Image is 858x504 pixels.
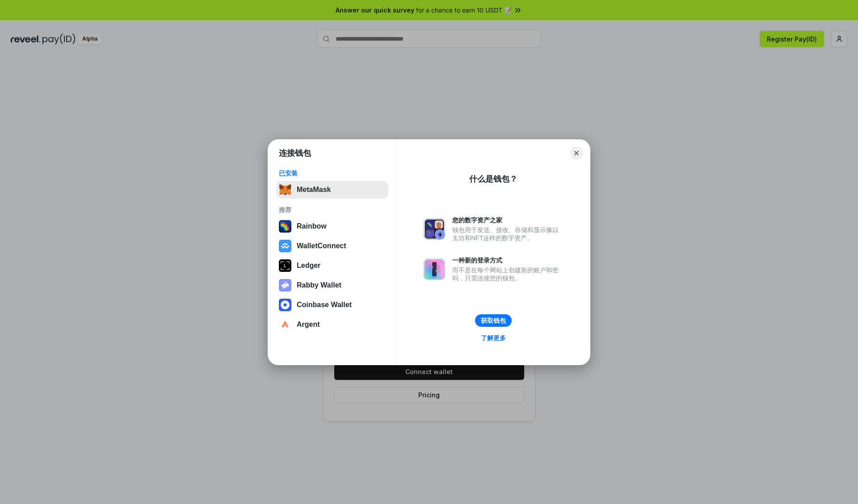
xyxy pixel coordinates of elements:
[279,148,311,158] h1: 连接钱包
[475,314,512,327] button: 获取钱包
[276,316,388,333] button: Argent
[279,206,386,214] div: 推荐
[452,266,563,282] div: 而不是在每个网站上创建新的账户和密码，只需连接您的钱包。
[297,301,352,309] div: Coinbase Wallet
[279,318,291,331] img: svg+xml,%3Csvg%20width%3D%2228%22%20height%3D%2228%22%20viewBox%3D%220%200%2028%2028%22%20fill%3D...
[424,218,445,240] img: svg+xml,%3Csvg%20xmlns%3D%22http%3A%2F%2Fwww.w3.org%2F2000%2Fsvg%22%20fill%3D%22none%22%20viewBox...
[297,321,320,329] div: Argent
[279,169,386,177] div: 已安装
[452,256,563,264] div: 一种新的登录方式
[276,257,388,275] button: Ledger
[279,279,291,292] img: svg+xml,%3Csvg%20xmlns%3D%22http%3A%2F%2Fwww.w3.org%2F2000%2Fsvg%22%20fill%3D%22none%22%20viewBox...
[424,258,445,280] img: svg+xml,%3Csvg%20xmlns%3D%22http%3A%2F%2Fwww.w3.org%2F2000%2Fsvg%22%20fill%3D%22none%22%20viewBox...
[276,181,388,199] button: MetaMask
[276,217,388,235] button: Rainbow
[276,276,388,294] button: Rabby Wallet
[481,317,506,325] div: 获取钱包
[279,299,291,311] img: svg+xml,%3Csvg%20width%3D%2228%22%20height%3D%2228%22%20viewBox%3D%220%200%2028%2028%22%20fill%3D...
[297,242,346,250] div: WalletConnect
[279,220,291,233] img: svg+xml,%3Csvg%20width%3D%22120%22%20height%3D%22120%22%20viewBox%3D%220%200%20120%20120%22%20fil...
[276,237,388,255] button: WalletConnect
[279,259,291,272] img: svg+xml,%3Csvg%20xmlns%3D%22http%3A%2F%2Fwww.w3.org%2F2000%2Fsvg%22%20width%3D%2228%22%20height%3...
[570,147,583,159] button: Close
[279,240,291,252] img: svg+xml,%3Csvg%20width%3D%2228%22%20height%3D%2228%22%20viewBox%3D%220%200%2028%2028%22%20fill%3D...
[469,174,517,184] div: 什么是钱包？
[276,296,388,314] button: Coinbase Wallet
[297,222,327,230] div: Rainbow
[481,334,506,342] div: 了解更多
[297,186,331,194] div: MetaMask
[452,226,563,242] div: 钱包用于发送、接收、存储和显示像以太坊和NFT这样的数字资产。
[452,216,563,224] div: 您的数字资产之家
[475,332,511,344] a: 了解更多
[279,183,291,196] img: svg+xml,%3Csvg%20fill%3D%22none%22%20height%3D%2233%22%20viewBox%3D%220%200%2035%2033%22%20width%...
[297,262,320,270] div: Ledger
[297,281,341,289] div: Rabby Wallet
